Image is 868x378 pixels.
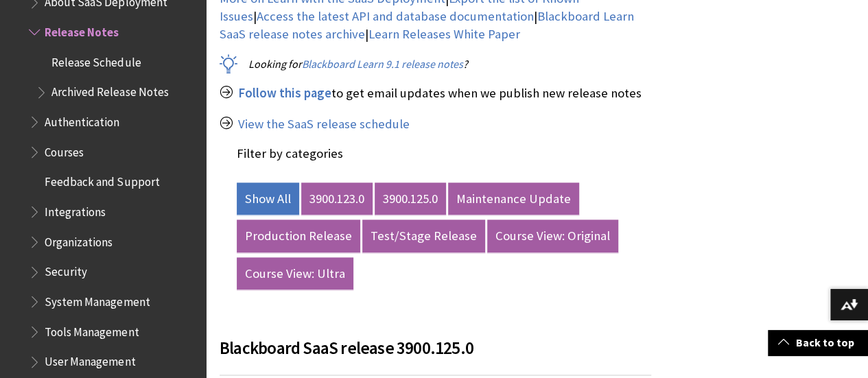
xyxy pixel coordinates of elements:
a: Test/Stage Release [362,220,485,252]
span: Follow this page [238,85,331,101]
a: Access the latest API and database documentation [257,8,534,25]
span: System Management [45,290,150,309]
span: Archived Release Notes [51,81,168,99]
a: Course View: Ultra [237,257,353,290]
a: 3900.123.0 [301,182,373,215]
a: Back to top [768,330,868,355]
span: Integrations [45,200,106,219]
span: Release Notes [45,21,119,39]
a: Learn Releases White Paper [368,26,520,43]
p: to get email updates when we publish new release notes [220,84,651,102]
a: Blackboard Learn 9.1 release notes [302,57,463,71]
a: 3900.125.0 [375,182,446,215]
span: Blackboard SaaS release 3900.125.0 [220,337,473,359]
a: Course View: Original [487,220,618,252]
a: View the SaaS release schedule [238,116,410,132]
span: Security [45,261,87,279]
a: Blackboard Learn SaaS release notes archive [220,8,634,43]
span: Release Schedule [51,51,141,69]
span: Organizations [45,231,113,249]
span: Tools Management [45,320,139,339]
label: Filter by categories [237,145,343,161]
span: Feedback and Support [45,171,159,189]
span: Authentication [45,110,119,129]
a: Production Release [237,220,360,252]
p: Looking for ? [220,56,651,71]
a: Follow this page [238,85,331,102]
a: Maintenance Update [448,182,579,215]
span: Courses [45,141,84,159]
a: Show All [237,182,299,215]
span: User Management [45,351,135,369]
